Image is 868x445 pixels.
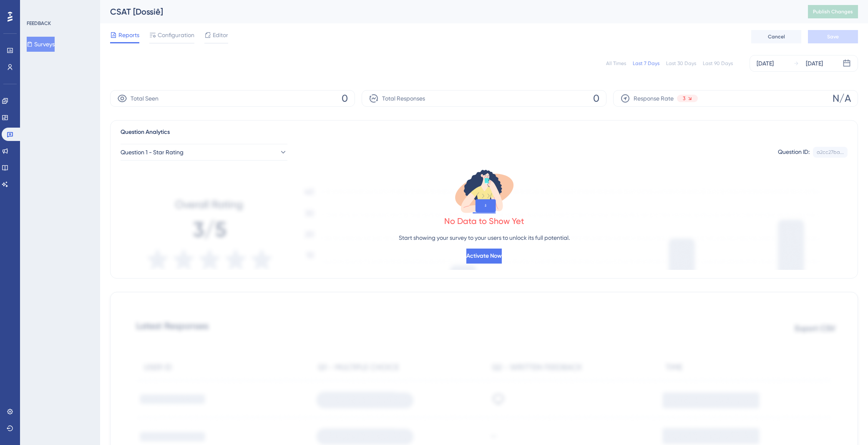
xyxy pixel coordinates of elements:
p: Start showing your survey to your users to unlock its full potential. [399,233,570,243]
span: Activate Now [466,251,502,261]
button: Activate Now [466,249,502,264]
div: Last 7 Days [633,60,659,67]
span: 0 [593,92,599,105]
span: Publish Changes [813,8,853,15]
span: 0 [342,92,348,105]
div: All Times [606,60,626,67]
button: Publish Changes [808,5,858,18]
button: Save [808,30,858,43]
span: Cancel [768,33,785,40]
div: FEEDBACK [27,20,51,27]
span: Reports [118,30,139,40]
span: Question 1 - Star Rating [121,147,184,157]
div: [DATE] [806,58,823,68]
button: Surveys [27,37,55,52]
span: Response Rate [634,93,674,103]
span: Editor [213,30,228,40]
div: Last 90 Days [703,60,733,67]
span: Save [827,33,839,40]
button: Cancel [751,30,801,43]
span: Question Analytics [121,127,170,137]
span: Configuration [158,30,194,40]
button: Question 1 - Star Rating [121,144,287,161]
span: N/A [833,92,851,105]
span: Total Responses [382,93,425,103]
div: No Data to Show Yet [444,215,524,227]
div: Question ID: [778,147,810,158]
span: 3 [683,95,685,102]
div: a2cc27ba... [817,149,844,156]
div: Last 30 Days [666,60,696,67]
span: Total Seen [131,93,159,103]
div: CSAT [Dossiê] [110,6,787,18]
div: [DATE] [757,58,774,68]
